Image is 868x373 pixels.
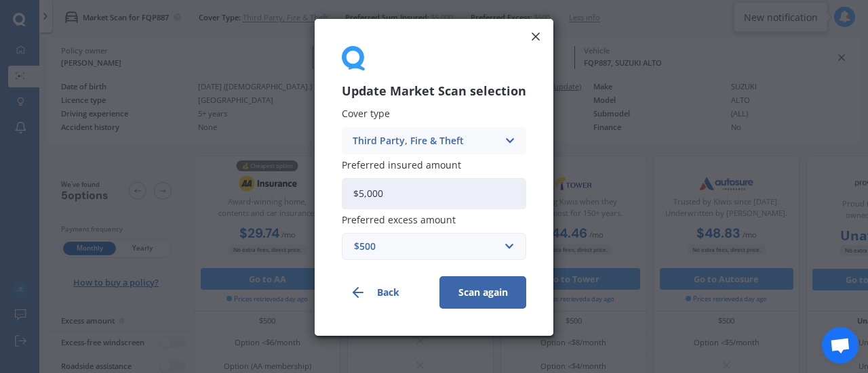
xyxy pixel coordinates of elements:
button: Back [342,276,429,309]
h3: Update Market Scan selection [342,83,526,99]
div: Open chat [822,327,859,364]
button: Scan again [439,276,526,309]
div: $500 [354,239,498,254]
div: Third Party, Fire & Theft [353,133,498,148]
span: Preferred insured amount [342,158,461,171]
span: Preferred excess amount [342,213,456,226]
input: Enter amount [342,178,526,209]
span: Cover type [342,108,390,120]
